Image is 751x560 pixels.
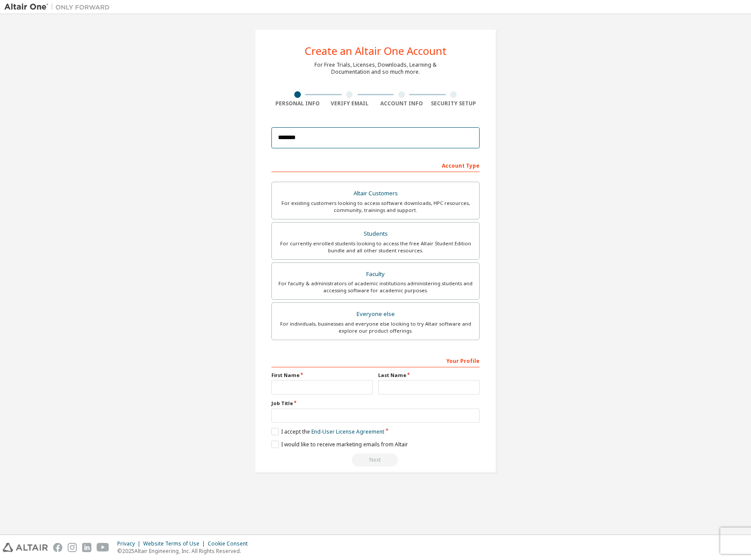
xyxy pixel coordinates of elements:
img: linkedin.svg [82,543,91,552]
div: Cookie Consent [208,540,253,547]
img: Altair One [4,3,114,11]
div: Account Type [271,158,480,172]
label: First Name [271,372,373,379]
label: Last Name [378,372,480,379]
div: Website Terms of Use [143,540,208,547]
div: Verify Email [324,100,376,107]
div: Everyone else [277,308,474,320]
label: Job Title [271,400,480,407]
div: Students [277,228,474,240]
div: Create an Altair One Account [305,46,447,56]
img: youtube.svg [97,543,109,552]
div: Your Profile [271,353,480,367]
img: instagram.svg [68,543,77,552]
a: End-User License Agreement [311,428,384,435]
div: Faculty [277,268,474,280]
div: Security Setup [428,100,480,107]
p: © 2025 Altair Engineering, Inc. All Rights Reserved. [117,547,253,555]
div: For Free Trials, Licenses, Downloads, Learning & Documentation and so much more. [314,61,437,75]
div: Account Info [375,100,428,107]
div: For faculty & administrators of academic institutions administering students and accessing softwa... [277,280,474,294]
div: Privacy [117,540,143,547]
div: Altair Customers [277,187,474,200]
img: altair_logo.svg [3,543,48,552]
label: I accept the [271,428,384,435]
div: Personal Info [271,100,324,107]
label: I would like to receive marketing emails from Altair [271,441,408,448]
div: For individuals, businesses and everyone else looking to try Altair software and explore our prod... [277,320,474,334]
img: facebook.svg [53,543,62,552]
div: Read and acccept EULA to continue [271,453,480,467]
div: For currently enrolled students looking to access the free Altair Student Edition bundle and all ... [277,240,474,254]
div: For existing customers looking to access software downloads, HPC resources, community, trainings ... [277,200,474,214]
